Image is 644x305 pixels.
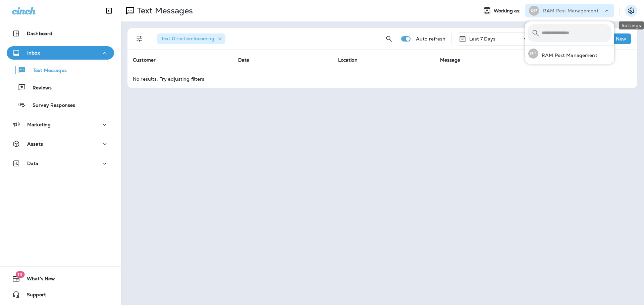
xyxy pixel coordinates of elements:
[133,57,156,63] span: Customer
[157,33,225,44] div: Text Direction:Incoming
[27,50,40,56] p: Inbox
[7,137,114,151] button: Assets
[543,8,599,13] p: RAM Pest Management
[616,36,626,42] p: New
[469,36,496,42] p: Last 7 Days
[27,122,51,127] p: Marketing
[7,288,114,301] button: Support
[26,68,67,74] p: Text Messages
[100,4,118,17] button: Collapse Sidebar
[27,161,39,166] p: Data
[20,292,46,300] span: Support
[26,85,52,91] p: Reviews
[133,32,146,46] button: Filters
[27,31,52,36] p: Dashboard
[440,57,461,63] span: Message
[7,63,114,77] button: Text Messages
[20,276,55,284] span: What's New
[127,70,637,88] td: No results. Try adjusting filters
[525,46,614,61] button: RPRAM Pest Management
[7,27,114,40] button: Dashboard
[528,49,538,59] div: RP
[27,141,43,147] p: Assets
[161,35,214,42] span: Text Direction : Incoming
[382,32,396,46] button: Search Messages
[15,271,24,278] span: 19
[494,8,522,14] span: Working as:
[26,102,75,109] p: Survey Responses
[7,118,114,131] button: Marketing
[7,80,114,94] button: Reviews
[538,53,597,58] p: RAM Pest Management
[416,36,446,42] p: Auto refresh
[529,6,539,16] div: RP
[7,98,114,112] button: Survey Responses
[7,46,114,60] button: Inbox
[238,57,250,63] span: Date
[134,6,193,16] p: Text Messages
[619,21,644,29] div: Settings
[7,272,114,285] button: 19What's New
[7,157,114,170] button: Data
[625,5,637,17] button: Settings
[338,57,358,63] span: Location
